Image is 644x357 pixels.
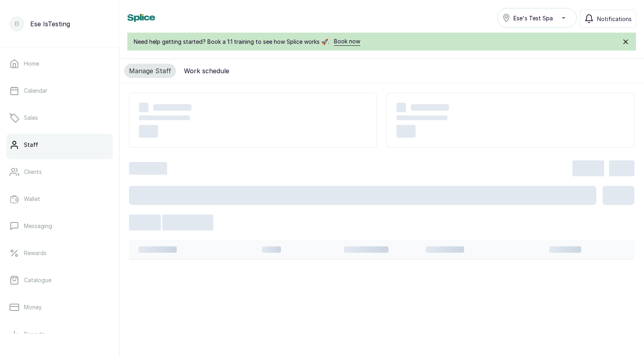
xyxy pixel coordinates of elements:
a: Money [6,296,113,318]
span: Notifications [597,15,632,23]
p: Catalogue [24,276,51,284]
a: Book now [334,37,360,46]
p: Rewards [24,249,47,257]
span: Need help getting started? Book a 1:1 training to see how Splice works 🚀. [134,38,329,46]
span: Ese's Test Spa [513,14,553,22]
p: Home [24,60,39,68]
p: EI [15,20,19,28]
a: Catalogue [6,269,113,291]
p: Messaging [24,222,52,230]
p: Sales [24,114,38,122]
button: Ese's Test Spa [497,8,577,28]
a: Staff [6,134,113,156]
p: Clients [24,168,42,176]
p: Reports [24,330,45,338]
p: Staff [24,141,38,149]
p: Money [24,303,42,311]
a: Wallet [6,188,113,210]
a: Rewards [6,242,113,264]
button: Notifications [580,10,636,28]
a: Reports [6,323,113,345]
p: Wallet [24,195,40,203]
button: Work schedule [179,64,234,78]
a: Messaging [6,215,113,237]
a: Home [6,53,113,75]
a: Clients [6,161,113,183]
p: Calendar [24,87,47,95]
button: Manage Staff [124,64,176,78]
p: Ese IsTesting [30,19,70,29]
a: Calendar [6,80,113,102]
a: Sales [6,107,113,129]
